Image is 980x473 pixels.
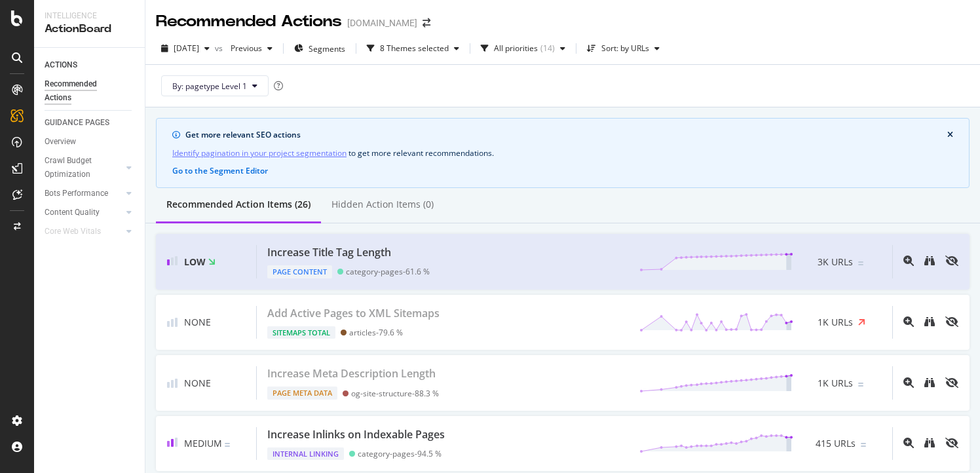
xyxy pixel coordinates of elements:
[45,154,122,181] a: Crawl Budget Optimization
[945,316,958,327] div: eye-slash
[924,255,935,266] div: binoculars
[494,45,538,52] div: All priorities
[267,387,337,400] div: Page Meta Data
[156,118,970,188] div: info banner
[818,316,853,329] span: 1K URLs
[172,81,247,92] span: By: pagetype Level 1
[924,378,935,389] a: binoculars
[858,383,863,387] img: Equal
[935,428,967,460] iframe: Intercom live chat
[582,38,665,59] button: Sort: by URLs
[346,267,430,276] div: category-pages - 61.6 %
[945,377,958,388] div: eye-slash
[903,255,914,266] div: magnifying-glass-plus
[185,129,947,141] div: Get more relevant SEO actions
[924,377,935,388] div: binoculars
[225,443,230,447] img: Equal
[924,316,935,327] div: binoculars
[362,38,464,59] button: 8 Themes selected
[156,10,342,33] div: Recommended Actions
[174,43,199,54] span: 2025 Aug. 24th
[818,255,853,269] span: 3K URLs
[45,225,101,238] div: Core Web Vitals
[45,225,122,238] a: Core Web Vitals
[225,38,278,59] button: Previous
[331,198,434,211] div: Hidden Action Items (0)
[172,146,347,160] a: Identify pagination in your project segmentation
[818,377,853,390] span: 1K URLs
[45,206,122,219] a: Content Quality
[45,154,113,181] div: Crawl Budget Optimization
[267,306,440,321] div: Add Active Pages to XML Sitemaps
[45,116,109,130] div: GUIDANCE PAGES
[347,16,417,29] div: [DOMAIN_NAME]
[861,443,866,447] img: Equal
[924,317,935,328] a: binoculars
[351,388,439,398] div: og-site-structure - 88.3 %
[903,438,914,448] div: magnifying-glass-plus
[172,165,268,177] button: Go to the Segment Editor
[45,58,77,72] div: ACTIONS
[476,38,571,59] button: All priorities(14)
[358,449,442,459] div: category-pages - 94.5 %
[225,43,262,54] span: Previous
[309,43,345,54] span: Segments
[540,45,555,52] div: ( 14 )
[267,326,335,339] div: Sitemaps Total
[156,38,215,59] button: [DATE]
[924,256,935,267] a: binoculars
[45,22,134,37] div: ActionBoard
[45,206,100,219] div: Content Quality
[945,255,958,266] div: eye-slash
[944,126,956,143] button: close banner
[267,265,332,278] div: Page Content
[45,135,136,149] a: Overview
[816,437,856,450] span: 415 URLs
[45,116,136,130] a: GUIDANCE PAGES
[903,377,914,388] div: magnifying-glass-plus
[924,438,935,448] div: binoculars
[924,438,935,449] a: binoculars
[184,316,211,329] span: None
[601,45,649,52] div: Sort: by URLs
[45,187,122,200] a: Bots Performance
[215,43,225,54] span: vs
[267,245,391,260] div: Increase Title Tag Length
[184,377,211,390] span: None
[45,135,76,149] div: Overview
[267,447,344,461] div: Internal Linking
[184,437,222,449] span: Medium
[166,198,311,211] div: Recommended Action Items (26)
[45,58,136,72] a: ACTIONS
[184,255,206,268] span: Low
[45,187,108,200] div: Bots Performance
[45,77,136,105] a: Recommended Actions
[45,10,134,22] div: Intelligence
[858,261,863,265] img: Equal
[289,38,350,59] button: Segments
[267,427,445,442] div: Increase Inlinks on Indexable Pages
[267,366,436,381] div: Increase Meta Description Length
[161,75,269,96] button: By: pagetype Level 1
[349,328,403,337] div: articles - 79.6 %
[45,77,123,105] div: Recommended Actions
[172,146,953,160] div: to get more relevant recommendations .
[380,45,449,52] div: 8 Themes selected
[423,18,430,28] div: arrow-right-arrow-left
[903,316,914,327] div: magnifying-glass-plus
